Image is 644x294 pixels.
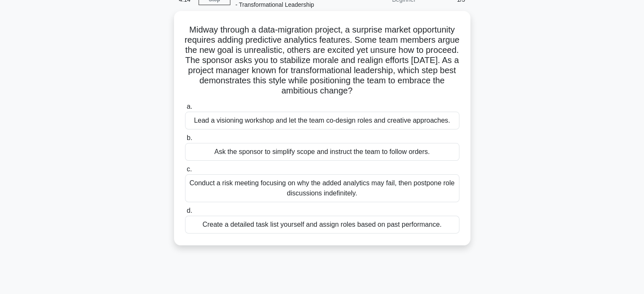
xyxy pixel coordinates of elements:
[187,103,192,110] span: a.
[184,25,460,96] h5: Midway through a data-migration project, a surprise market opportunity requires adding predictive...
[185,143,459,161] div: Ask the sponsor to simplify scope and instruct the team to follow orders.
[187,134,192,141] span: b.
[187,207,192,214] span: d.
[185,216,459,234] div: Create a detailed task list yourself and assign roles based on past performance.
[185,112,459,129] div: Lead a visioning workshop and let the team co-design roles and creative approaches.
[187,165,192,173] span: c.
[185,174,459,202] div: Conduct a risk meeting focusing on why the added analytics may fail, then postpone role discussio...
